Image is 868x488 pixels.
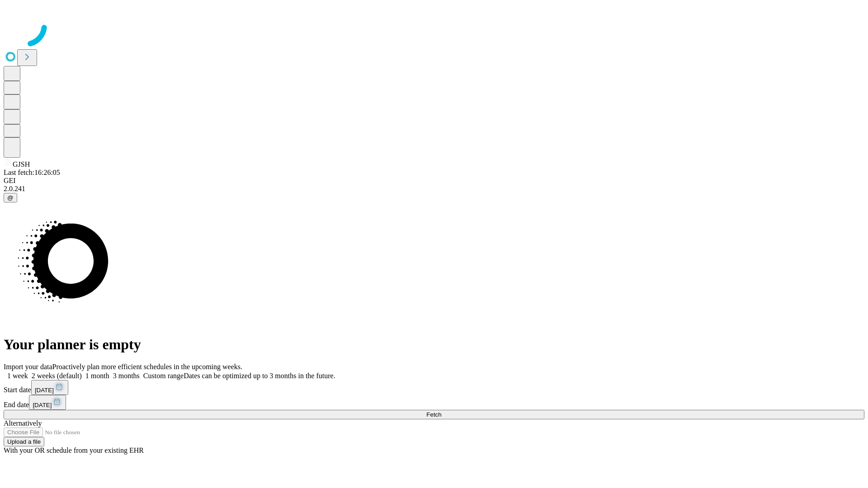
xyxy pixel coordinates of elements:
[4,185,864,193] div: 2.0.241
[4,336,864,353] h1: Your planner is empty
[13,160,30,168] span: GJSH
[4,193,17,202] button: @
[4,410,864,419] button: Fetch
[4,169,60,176] span: Last fetch: 16:26:05
[4,395,864,410] div: End date
[7,372,28,380] span: 1 week
[52,363,242,371] span: Proactively plan more efficient schedules in the upcoming weeks.
[4,177,864,185] div: GEI
[4,380,864,395] div: Start date
[113,372,140,380] span: 3 months
[33,402,52,408] span: [DATE]
[35,387,54,394] span: [DATE]
[85,372,109,380] span: 1 month
[426,411,441,418] span: Fetch
[4,437,44,446] button: Upload a file
[143,372,184,380] span: Custom range
[184,372,335,380] span: Dates can be optimized up to 3 months in the future.
[4,419,42,427] span: Alternatively
[4,446,144,454] span: With your OR schedule from your existing EHR
[31,380,68,395] button: [DATE]
[32,372,82,380] span: 2 weeks (default)
[4,363,52,371] span: Import your data
[7,194,14,201] span: @
[29,395,66,410] button: [DATE]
